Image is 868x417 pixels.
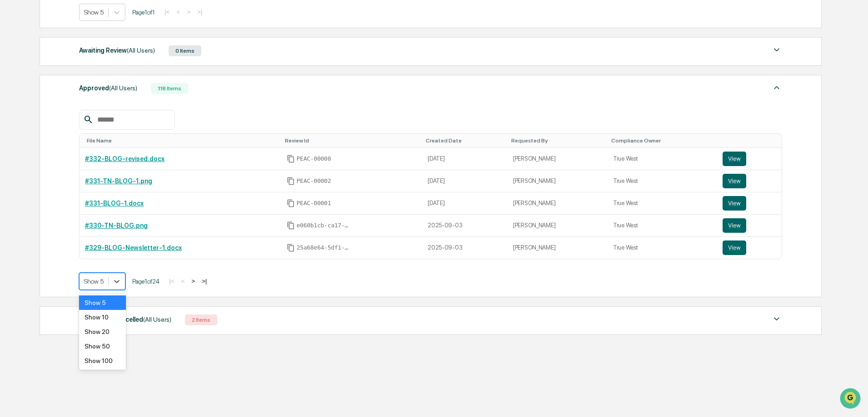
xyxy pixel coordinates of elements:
span: Copy Id [287,199,295,207]
span: (All Users) [143,316,171,323]
a: #330-TN-BLOG.png [85,222,148,229]
div: Awaiting Review [79,44,155,56]
div: Toggle SortBy [724,137,778,144]
button: View [723,196,746,211]
div: 0 Items [169,45,201,56]
p: How can we help? [9,19,165,34]
span: Data Lookup [18,132,57,141]
td: [PERSON_NAME] [508,148,608,170]
td: [PERSON_NAME] [508,237,608,259]
span: Page 1 of 1 [132,9,155,16]
div: Start new chat [31,69,149,78]
a: View [723,152,776,166]
span: Preclearance [18,114,59,123]
div: Toggle SortBy [511,137,604,144]
div: Toggle SortBy [611,137,713,144]
span: (All Users) [127,47,155,54]
td: True West [608,192,717,215]
span: 25a68e64-5df1-4834-aa5b-2b33e1c760fa [297,244,351,251]
button: |< [162,8,172,16]
a: #331-BLOG-1.docx [85,200,144,207]
button: < [174,8,183,16]
td: 2025-09-03 [422,237,508,259]
span: PEAC-00008 [297,155,331,162]
iframe: Open customer support [839,387,863,412]
td: [DATE] [422,192,508,215]
div: 🖐️ [9,115,16,123]
span: Page 1 of 24 [132,278,160,285]
a: View [723,174,776,188]
div: Show 100 [79,353,126,368]
td: True West [608,215,717,237]
button: >| [199,277,210,285]
td: True West [608,148,717,170]
span: Attestations [75,114,113,123]
button: >| [195,8,205,16]
div: 🔎 [9,132,16,140]
td: [PERSON_NAME] [508,192,608,215]
button: View [723,174,746,188]
button: > [184,8,193,16]
span: PEAC-00001 [297,200,331,207]
div: 2 Items [185,314,217,325]
span: Copy Id [287,155,295,163]
img: caret [771,314,782,324]
a: View [723,196,776,211]
div: We're available if you need us! [31,78,115,86]
button: |< [166,277,177,285]
button: View [723,240,746,255]
span: e060b1cb-ca17-4aed-8c48-8312ef247a0e [297,222,351,229]
span: Copy Id [287,177,295,185]
span: PEAC-00002 [297,177,331,185]
div: 118 Items [151,83,188,94]
div: Approved [79,82,137,94]
span: Copy Id [287,221,295,230]
div: 🗄️ [66,115,73,123]
div: Show 20 [79,324,126,339]
td: True West [608,170,717,192]
a: #332-BLOG-revised.docx [85,155,165,162]
img: caret [771,44,782,55]
span: (All Users) [109,84,137,92]
span: Pylon [90,154,110,161]
a: #329-BLOG-Newsletter-1.docx [85,244,182,251]
div: Toggle SortBy [285,137,419,144]
a: Powered byPylon [64,153,110,161]
button: Start new chat [155,72,165,83]
a: 🗄️Attestations [62,111,116,127]
div: Show 10 [79,310,126,324]
td: [DATE] [422,148,508,170]
td: [PERSON_NAME] [508,170,608,192]
button: > [189,277,198,285]
span: Copy Id [287,244,295,252]
div: Toggle SortBy [87,137,277,144]
button: < [178,277,187,285]
td: True West [608,237,717,259]
td: 2025-09-03 [422,215,508,237]
a: 🔎Data Lookup [5,128,61,144]
button: View [723,152,746,166]
td: [PERSON_NAME] [508,215,608,237]
a: #331-TN-BLOG-1.png [85,177,152,185]
img: 1746055101610-c473b297-6a78-478c-a979-82029cc54cd1 [9,69,25,86]
button: View [723,218,746,233]
div: Show 50 [79,339,126,353]
img: caret [771,82,782,93]
a: View [723,240,776,255]
div: Show 5 [79,295,126,310]
div: Toggle SortBy [426,137,504,144]
a: 🖐️Preclearance [5,111,62,127]
td: [DATE] [422,170,508,192]
a: View [723,218,776,233]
